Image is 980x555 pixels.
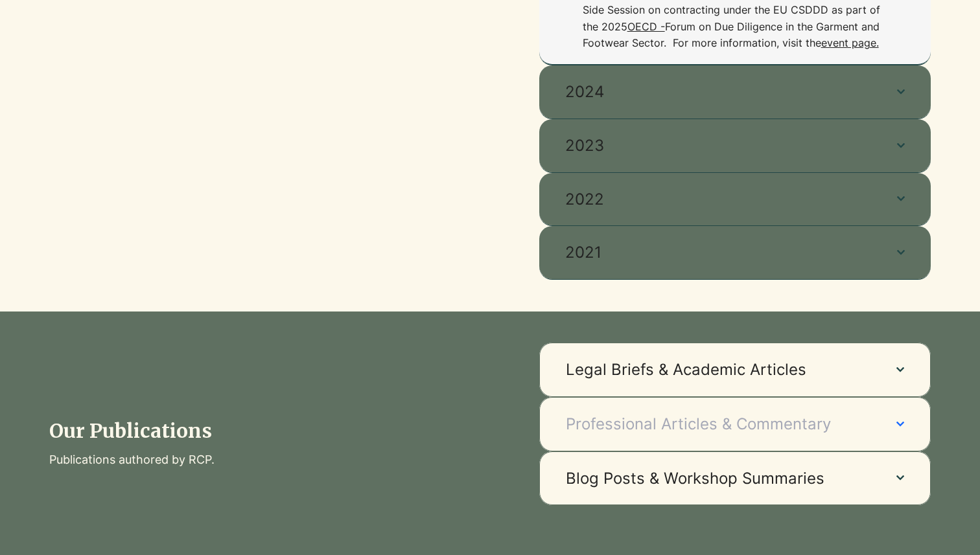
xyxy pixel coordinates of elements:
[539,397,931,451] button: Professional Articles & Commentary
[565,135,872,157] span: 2023
[539,343,931,397] button: Legal Briefs & Academic Articles
[539,451,931,506] button: Blog Posts & Workshop Summaries
[565,81,872,103] span: 2024
[49,451,441,470] p: Publications authored by RCP.
[539,173,931,226] button: 2022
[566,468,871,490] span: Blog Posts & Workshop Summaries
[566,359,871,381] span: Legal Briefs & Academic Articles
[565,242,872,264] span: 2021
[539,65,931,119] button: 2024
[539,226,931,279] button: 2021
[821,36,879,49] a: event page.
[565,188,872,210] span: 2022
[49,418,212,443] span: Our Publications
[627,20,665,33] a: OECD -
[566,413,871,435] span: Professional Articles & Commentary
[539,119,931,172] button: 2023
